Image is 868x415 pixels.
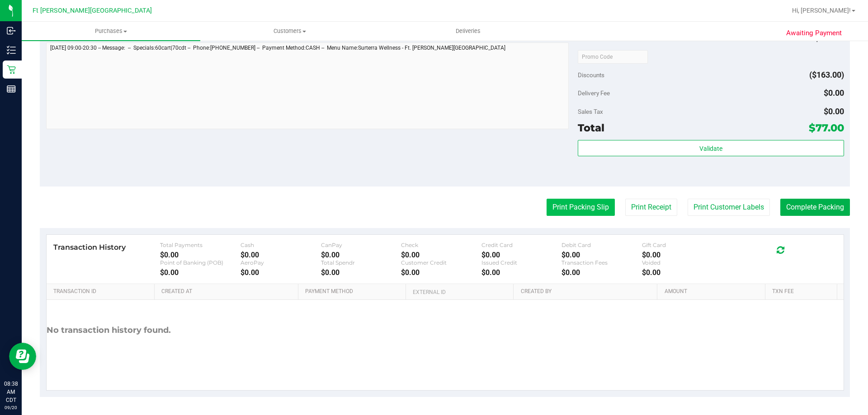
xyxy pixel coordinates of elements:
inline-svg: Reports [7,84,16,93]
div: $0.00 [160,268,241,277]
span: $77.00 [809,121,844,134]
div: Cash [241,242,321,248]
span: $240.00 [815,33,844,43]
a: Transaction ID [53,288,151,295]
div: Issued Credit [481,259,562,266]
inline-svg: Retail [7,65,16,74]
a: Payment Method [305,288,402,295]
div: Point of Banking (POB) [160,259,241,266]
span: Deliveries [443,27,493,35]
a: Purchases [22,22,200,41]
inline-svg: Inbound [7,26,16,35]
div: $0.00 [481,268,562,277]
div: $0.00 [401,268,481,277]
button: Validate [578,140,844,156]
a: Amount [665,288,762,295]
div: Total Spendr [321,259,401,266]
inline-svg: Inventory [7,46,16,55]
div: $0.00 [401,251,481,259]
span: Discounts [578,67,604,83]
a: Created At [161,288,294,295]
a: Customers [200,22,379,41]
div: $0.00 [241,268,321,277]
button: Complete Packing [780,199,850,216]
th: External ID [406,284,513,300]
div: Transaction Fees [561,259,642,266]
div: $0.00 [321,268,401,277]
div: $0.00 [561,251,642,259]
div: AeroPay [241,259,321,266]
span: Subtotal [578,35,600,42]
input: Promo Code [578,50,648,64]
span: Ft [PERSON_NAME][GEOGRAPHIC_DATA] [33,7,152,14]
span: Sales Tax [578,108,603,115]
div: $0.00 [561,268,642,277]
a: Txn Fee [772,288,833,295]
div: $0.00 [642,251,722,259]
iframe: Resource center [9,343,36,370]
div: Total Payments [160,242,241,248]
div: $0.00 [241,251,321,259]
div: $0.00 [160,251,241,259]
div: $0.00 [642,268,722,277]
span: Total [578,121,604,134]
span: Hi, [PERSON_NAME]! [792,7,851,14]
div: CanPay [321,242,401,248]
p: 09/20 [4,404,18,411]
a: Deliveries [379,22,557,41]
div: Customer Credit [401,259,481,266]
div: Voided [642,259,722,266]
span: Validate [699,145,722,152]
div: Check [401,242,481,248]
span: ($163.00) [809,70,844,79]
div: Gift Card [642,242,722,248]
div: Debit Card [561,242,642,248]
span: Purchases [22,27,200,35]
span: Customers [201,27,378,35]
div: No transaction history found. [47,300,171,361]
span: $0.00 [824,88,844,98]
div: Credit Card [481,242,562,248]
button: Print Packing Slip [547,199,615,216]
span: Awaiting Payment [786,28,842,38]
div: $0.00 [481,251,562,259]
button: Print Receipt [625,199,677,216]
a: Created By [521,288,654,295]
span: Delivery Fee [578,89,610,97]
span: $0.00 [824,107,844,116]
div: $0.00 [321,251,401,259]
p: 08:38 AM CDT [4,380,18,404]
button: Print Customer Labels [688,199,770,216]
